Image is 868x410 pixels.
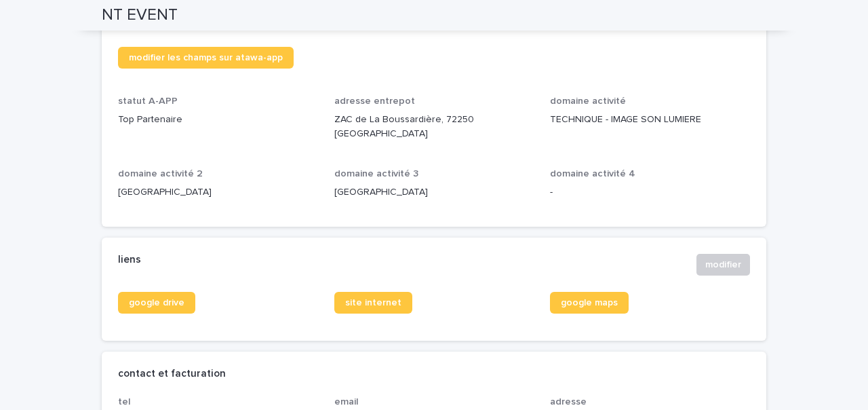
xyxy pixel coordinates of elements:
h2: liens [118,254,141,266]
span: domaine activité [550,96,626,106]
p: [GEOGRAPHIC_DATA] [334,185,534,200]
button: modifier [696,254,750,276]
span: google drive [129,298,184,307]
span: domaine activité 3 [334,169,418,179]
p: ZAC de La Boussardière, 72250 [GEOGRAPHIC_DATA] [334,113,534,141]
span: google maps [561,298,618,307]
span: site internet [345,298,401,307]
a: modifier les champs sur atawa-app [118,47,294,69]
h2: contact et facturation [118,368,226,380]
span: modifier [705,258,741,272]
p: [GEOGRAPHIC_DATA] [118,185,318,200]
span: domaine activité 4 [550,169,635,179]
a: google maps [550,292,629,314]
p: Top Partenaire [118,113,318,127]
h2: NT EVENT [102,5,178,25]
span: modifier les champs sur atawa-app [129,53,283,62]
span: tel [118,397,131,407]
a: google drive [118,292,195,314]
a: site internet [334,292,412,314]
span: domaine activité 2 [118,169,203,179]
span: email [334,397,359,407]
p: TECHNIQUE - IMAGE SON LUMIERE [550,113,750,127]
span: adresse entrepot [334,96,415,106]
span: adresse [550,397,587,407]
span: statut A-APP [118,96,178,106]
p: - [550,185,750,200]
